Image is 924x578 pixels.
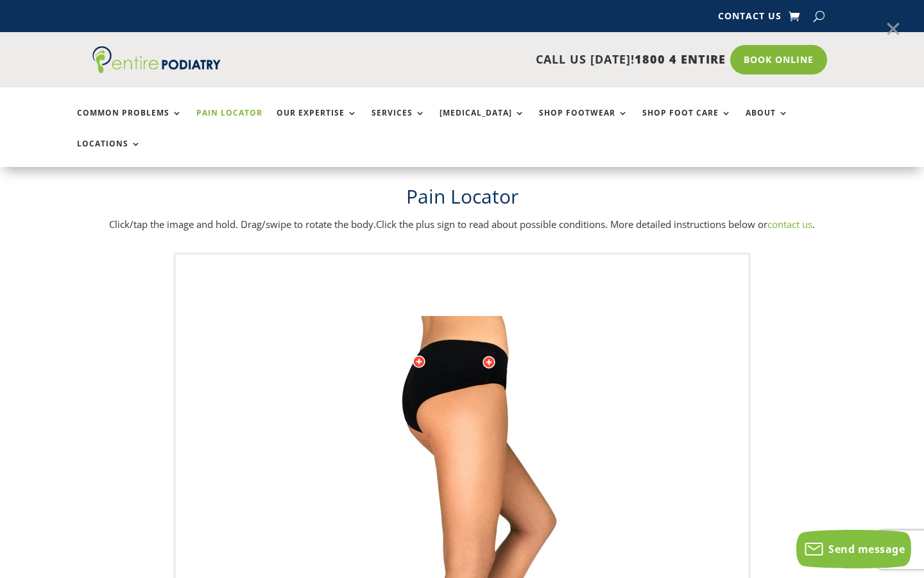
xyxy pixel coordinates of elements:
a: Our Expertise [277,109,357,136]
a: Entire Podiatry [92,63,221,76]
img: logo (1) [92,46,221,73]
a: Contact Us [718,12,782,26]
a: Book Online [730,45,827,74]
h1: Pain Locator [92,183,832,216]
a: Common Problems [77,109,182,136]
a: Services [372,109,425,136]
a: contact us [767,218,812,231]
span: 1800 4 ENTIRE [635,51,726,67]
a: Locations [77,139,141,167]
span: Click/tap the image and hold. Drag/swipe to rotate the body. [109,218,376,231]
a: Shop Foot Care [642,109,732,136]
span: Send message [828,542,905,556]
p: CALL US [DATE]! [262,51,726,68]
a: [MEDICAL_DATA] [440,109,525,136]
a: About [746,109,789,136]
button: Send message [796,530,911,568]
a: Shop Footwear [539,109,628,136]
a: Pain Locator [196,109,262,136]
span: Click the plus sign to read about possible conditions. More detailed instructions below or . [376,218,815,231]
